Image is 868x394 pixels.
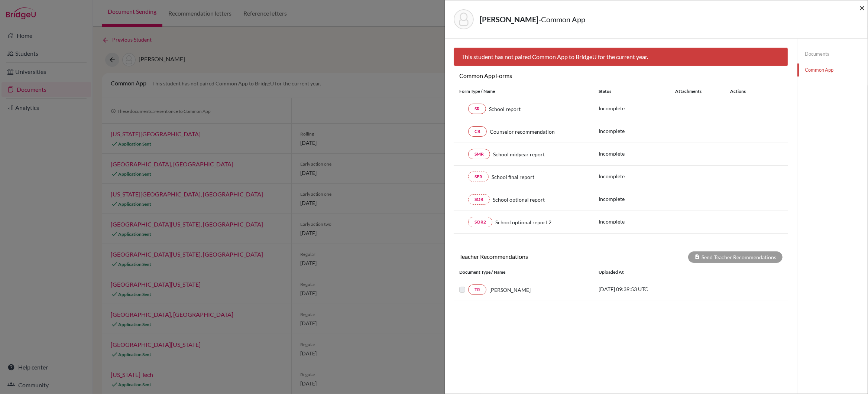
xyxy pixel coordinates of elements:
span: School optional report [493,196,545,203]
h6: Teacher Recommendations [454,253,621,260]
span: School final report [492,173,534,181]
p: Incomplete [599,218,675,225]
a: SOR [468,194,490,205]
span: - Common App [538,15,585,24]
span: × [859,2,865,13]
a: SMR [468,149,490,159]
span: Counselor recommendation [490,128,555,136]
strong: [PERSON_NAME] [480,15,538,24]
span: [PERSON_NAME] [489,286,531,294]
a: CR [468,126,487,137]
div: Attachments [675,88,721,95]
p: [DATE] 09:39:53 UTC [599,285,699,293]
a: Documents [797,48,868,61]
span: School report [489,105,521,113]
span: School optional report 2 [495,218,551,226]
div: Uploaded at [593,269,705,276]
p: Incomplete [599,172,675,180]
div: Status [599,88,675,95]
a: SFR [468,172,489,182]
a: TR [468,284,486,295]
div: Document Type / Name [454,269,593,276]
p: Incomplete [599,104,675,112]
a: SOR2 [468,217,492,227]
button: Close [859,3,865,12]
p: Incomplete [599,195,675,203]
p: Incomplete [599,150,675,157]
div: Form Type / Name [454,88,593,95]
h6: Common App Forms [454,72,621,79]
a: SR [468,104,486,114]
div: This student has not paired Common App to BridgeU for the current year. [454,48,788,66]
div: Send Teacher Recommendations [688,251,783,263]
p: Incomplete [599,127,675,135]
span: School midyear report [493,150,545,158]
a: Common App [797,64,868,76]
div: Actions [721,88,767,95]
